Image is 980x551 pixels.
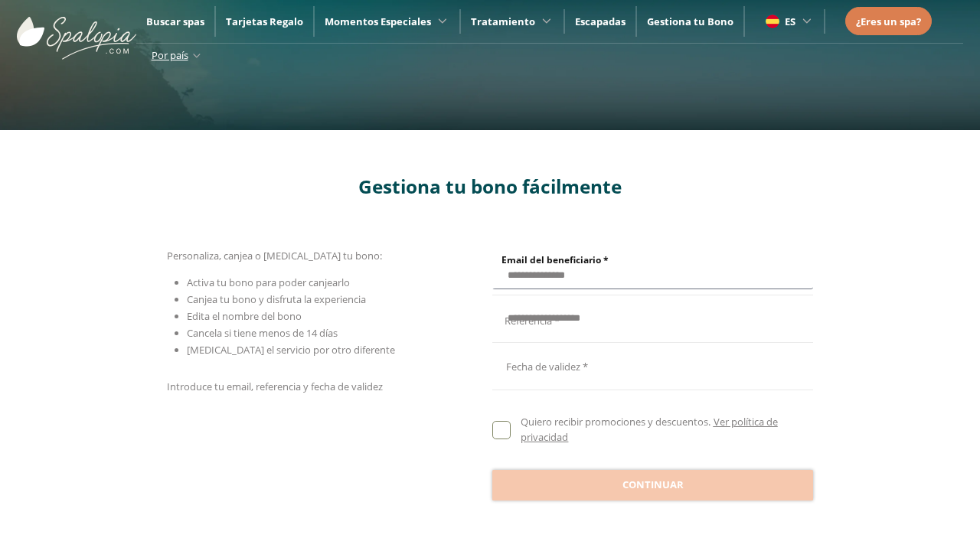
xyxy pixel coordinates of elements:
span: ¿Eres un spa? [856,15,921,28]
span: Introduce tu email, referencia y fecha de validez [167,380,383,393]
span: Activa tu bono para poder canjearlo [187,275,350,289]
a: Buscar spas [146,15,204,28]
a: Escapadas [575,15,626,28]
a: Gestiona tu Bono [647,15,733,28]
a: ¿Eres un spa? [856,13,921,30]
span: Canjea tu bono y disfruta la experiencia [187,292,366,306]
span: Quiero recibir promociones y descuentos. [521,415,710,429]
span: Gestiona tu bono fácilmente [358,174,622,199]
a: Tarjetas Regalo [226,15,303,28]
img: ImgLogoSpalopia.BvClDcEz.svg [17,2,136,60]
a: Ver política de privacidad [521,415,777,444]
span: [MEDICAL_DATA] el servicio por otro diferente [187,343,395,357]
span: Por país [152,48,188,62]
button: Continuar [492,470,813,500]
span: Personaliza, canjea o [MEDICAL_DATA] tu bono: [167,249,382,262]
span: Edita el nombre del bono [187,309,302,323]
span: Cancela si tiene menos de 14 días [187,326,338,340]
span: Continuar [622,478,684,493]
